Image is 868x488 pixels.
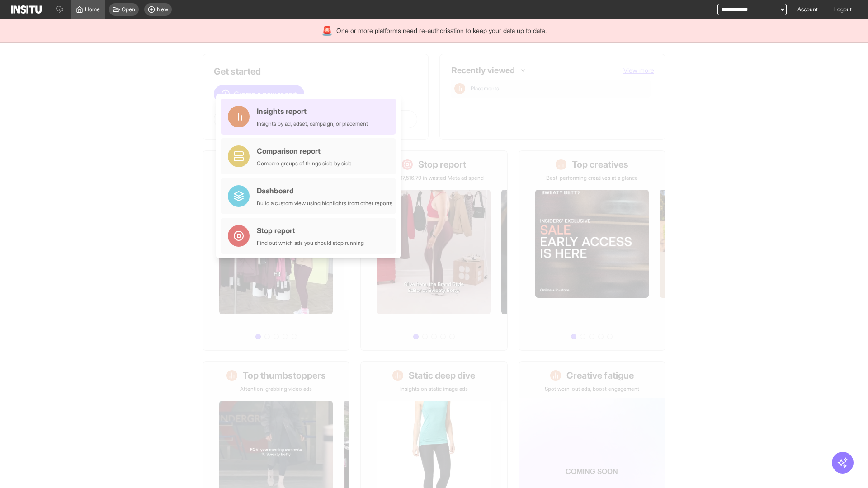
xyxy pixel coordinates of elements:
[257,120,368,127] div: Insights by ad, adset, campaign, or placement
[257,160,352,167] div: Compare groups of things side by side
[11,5,42,14] img: Logo
[257,185,392,196] div: Dashboard
[257,225,364,236] div: Stop report
[257,145,352,156] div: Comparison report
[122,6,135,13] span: Open
[257,239,364,247] div: Find out which ads you should stop running
[257,200,392,207] div: Build a custom view using highlights from other reports
[336,26,547,35] span: One or more platforms need re-authorisation to keep your data up to date.
[157,6,168,13] span: New
[85,6,100,13] span: Home
[257,106,368,117] div: Insights report
[321,24,333,37] div: 🚨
